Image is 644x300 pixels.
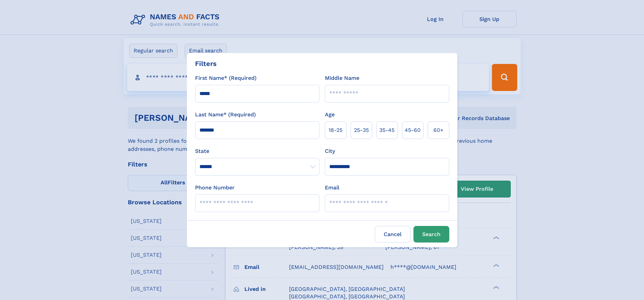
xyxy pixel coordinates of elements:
[329,126,342,134] span: 18‑25
[354,126,369,134] span: 25‑35
[325,184,339,192] label: Email
[195,147,319,155] label: State
[325,111,335,119] label: Age
[325,147,335,155] label: City
[195,184,235,192] label: Phone Number
[405,126,421,134] span: 45‑60
[413,226,449,243] button: Search
[325,74,359,82] label: Middle Name
[195,74,257,82] label: First Name* (Required)
[433,126,444,134] span: 60+
[375,226,411,243] label: Cancel
[195,111,256,119] label: Last Name* (Required)
[195,59,217,69] div: Filters
[379,126,395,134] span: 35‑45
